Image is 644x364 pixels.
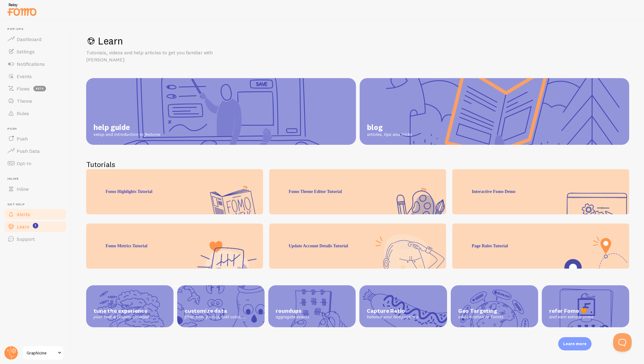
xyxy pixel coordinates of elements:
a: Dashboard [4,33,67,45]
div: Fomo Highlights Tutorial [86,169,263,214]
span: blog [367,123,412,132]
a: Push Data [4,145,67,157]
div: Interactive Fomo Demo [452,169,629,214]
a: Inline [4,183,67,195]
span: Pop-ups [7,27,67,31]
a: Support [4,233,67,245]
span: add Location to Events [458,314,531,320]
span: Inline [17,186,29,192]
span: Opt-In [17,160,31,166]
div: Fomo Theme Editor Tutorial [269,169,446,214]
p: Learn more [563,341,587,347]
a: Theme [4,95,67,107]
a: Push [4,132,67,145]
span: roundups [276,308,348,315]
span: Capture Ratio [367,308,439,315]
span: Events [17,73,32,79]
a: Rules [4,107,67,119]
span: and earn extra income [549,314,622,320]
a: blog articles, tips and tricks [360,78,629,145]
a: Alerts [4,208,67,220]
span: aggregate events [276,314,348,320]
a: help guide setup and introduction to features [86,78,356,145]
span: Rules [17,110,29,116]
h2: Tutorials [86,160,629,169]
span: tune the experience [94,308,166,315]
span: Dashboard [17,36,41,42]
a: Events [4,70,67,82]
div: Learn more [558,337,592,350]
span: setup and introduction to features [94,132,161,137]
a: Flows beta [4,82,67,95]
span: help guide [94,123,161,132]
span: Learn [17,224,29,230]
img: fomo-relay-logo-orange.svg [6,2,37,17]
h1: Learn [86,35,629,47]
span: Notifications [17,61,45,67]
span: articles, tips and tricks [367,132,412,137]
span: Geo Targeting [458,308,531,315]
span: Graphicine [27,349,56,357]
div: Update Account Details Tutorial [269,224,446,269]
span: Theme [17,98,32,104]
a: Opt-In [4,157,67,169]
span: Get Help [7,203,67,207]
span: your Text & Display changes [94,314,166,320]
span: Settings [17,48,35,55]
a: Settings [4,45,67,58]
span: filter, trim, format, add color, ... [185,314,257,320]
span: customize data [185,308,257,315]
div: Page Rules Tutorial [452,224,629,269]
span: balance your Notifications [367,314,439,320]
span: Flows [17,86,30,92]
span: beta [33,86,46,91]
span: refer Fomo 🧡 [549,308,622,315]
span: Push [7,127,67,131]
a: Learn [4,220,67,233]
iframe: Help Scout Beacon - Open [613,333,632,352]
p: Tutorials, videos and help articles to get you familiar with [PERSON_NAME] [86,49,234,63]
span: Push Data [17,148,40,154]
svg: <p>Watch New Feature Tutorials!</p> [33,223,38,228]
span: Support [17,236,35,242]
div: Fomo Metrics Tutorial [86,224,263,269]
span: Push [17,136,28,142]
span: Inline [7,177,67,181]
a: Notifications [4,58,67,70]
span: Alerts [17,211,30,217]
a: Graphicine [22,345,64,360]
